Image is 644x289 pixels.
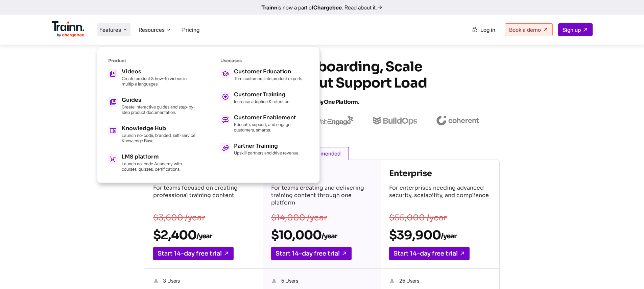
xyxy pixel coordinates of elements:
[153,247,234,260] a: Start 14-day free trial
[234,143,300,149] h5: Partner Training
[108,69,196,87] a: Videos Create product & how-to videos in multiple languages.
[220,58,308,64] h6: Usecases
[182,26,199,33] a: Pricing
[271,227,373,243] h2: $10,000
[52,21,85,38] img: Trainn Logo
[139,26,165,33] span: Resources
[234,76,303,81] p: Turn customers into product experts.
[196,232,212,240] sub: /year
[558,23,593,36] a: Sign up
[122,97,196,103] h5: Guides
[220,143,308,155] a: Partner Training Upskill partners and drive revenue.
[321,232,337,240] sub: /year
[389,227,491,243] h2: $39,900
[108,97,196,115] a: Guides Create interactive guides and step-by-step product documentation.
[271,184,373,208] p: For teams creating and delivering training content through one platform
[295,147,349,160] span: Recommended
[153,227,255,243] h2: $2,400
[234,115,308,120] h5: Customer Enablement
[389,184,491,208] p: For enterprises needing advanced security, scalability, and compliance
[373,117,417,125] img: buildops logo
[99,26,121,33] span: Features
[389,277,491,286] li: 25 Users
[108,58,196,64] h6: Product
[234,99,290,104] p: Increase adoption & retention.
[234,69,303,74] h5: Customer Education
[153,277,255,286] li: 3 Users
[441,232,456,240] sub: /year
[122,104,196,115] p: Create interactive guides and step-by-step product documentation.
[122,161,196,172] p: Launch no-code Academy with courses, quizzes, certifications.
[108,126,196,143] a: Knowledge Hub Launch no-code, branded, self-service Knowledge Base.
[220,92,308,104] a: Customer Training Increase adoption & retention.
[480,26,495,33] span: Log in
[122,154,196,160] h5: LMS platform
[315,116,354,125] img: webengage logo
[220,69,308,81] a: Customer Education Turn customers into product experts.
[108,154,196,172] a: LMS platform Launch no-code Academy with courses, quizzes, certifications.
[122,133,196,143] p: Launch no-code, branded, self-service Knowledge Base.
[610,257,644,289] iframe: Chat Widget
[271,277,373,286] li: 5 Users
[234,150,300,155] p: Upskill partners and drive revenue.
[313,4,342,11] b: Chargebee
[468,24,499,36] a: Log in
[261,4,278,11] b: Trainn
[122,76,196,87] p: Create product & how-to videos in multiple languages.
[271,213,327,223] s: $14,000 /year
[153,213,205,223] s: $3,600 /year
[271,247,352,260] a: Start 14-day free trial
[200,59,444,110] h1: Accelerate Onboarding, Scale Training, and Cut Support Load
[220,115,308,133] a: Customer Enablement Educate, support, and engage customers, smarter.
[122,69,196,74] h5: Videos
[509,26,541,33] span: Book a demo
[505,23,553,36] a: Book a demo
[234,92,290,97] h5: Customer Training
[389,247,470,260] a: Start 14-day free trial
[563,26,581,33] span: Sign up
[389,213,447,223] s: $55,000 /year
[436,116,479,125] img: coherent logo
[389,168,491,179] h4: Enterprise
[271,168,373,179] h4: Scale
[153,184,255,208] p: For teams focused on creating professional training content
[122,126,196,131] h5: Knowledge Hub
[285,98,359,105] span: All Powered by One Platform.
[234,122,308,133] p: Educate, support, and engage customers, smarter.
